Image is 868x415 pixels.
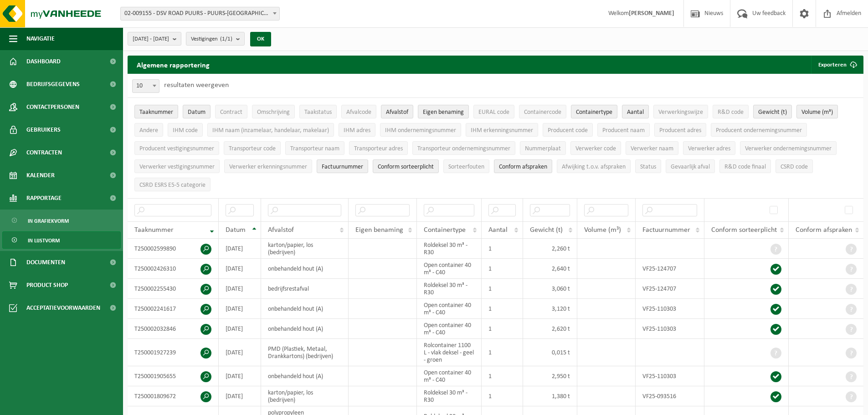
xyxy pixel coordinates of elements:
td: Roldeksel 30 m³ - R30 [417,239,482,259]
span: Conform sorteerplicht [378,164,434,170]
span: IHM ondernemingsnummer [385,127,456,134]
span: 02-009155 - DSV ROAD PUURS - PUURS-SINT-AMANDS [120,7,280,20]
td: 1 [482,279,523,299]
td: Open container 40 m³ - C40 [417,366,482,386]
span: Transporteur adres [354,145,403,152]
td: Roldeksel 30 m³ - R30 [417,386,482,406]
span: Sorteerfouten [448,164,484,170]
button: TaakstatusTaakstatus: Activate to sort [299,105,337,118]
td: 1 [482,239,523,259]
span: Transporteur naam [290,145,339,152]
button: Conform afspraken : Activate to sort [494,159,552,173]
button: StatusStatus: Activate to sort [635,159,661,173]
span: CSRD ESRS E5-5 categorie [139,182,205,189]
span: Navigatie [26,27,55,50]
button: R&D codeR&amp;D code: Activate to sort [713,105,749,118]
button: VerwerkingswijzeVerwerkingswijze: Activate to sort [653,105,708,118]
span: 10 [132,79,159,93]
span: Conform afspraken [796,226,852,234]
td: onbehandeld hout (A) [261,299,349,319]
span: Nummerplaat [525,145,561,152]
span: Aantal [627,109,644,116]
button: Transporteur adresTransporteur adres: Activate to sort [349,141,408,155]
span: Verwerkingswijze [658,109,703,116]
button: Gewicht (t)Gewicht (t): Activate to sort [753,105,792,118]
td: 0,015 t [523,339,577,366]
td: 2,620 t [523,319,577,339]
button: IHM ondernemingsnummerIHM ondernemingsnummer: Activate to sort [380,123,461,137]
td: karton/papier, los (bedrijven) [261,239,349,259]
td: Roldeksel 30 m³ - R30 [417,279,482,299]
button: ContractContract: Activate to sort [215,105,247,118]
td: bedrijfsrestafval [261,279,349,299]
td: [DATE] [219,239,261,259]
td: T250002241617 [128,299,219,319]
span: Afvalstof [268,226,294,234]
button: Transporteur codeTransporteur code: Activate to sort [224,141,281,155]
count: (1/1) [220,36,232,42]
span: Producent naam [602,127,645,134]
label: resultaten weergeven [164,82,229,89]
span: Verwerker naam [631,145,673,152]
span: Verwerker code [575,145,616,152]
span: 02-009155 - DSV ROAD PUURS - PUURS-SINT-AMANDS [121,7,279,20]
span: Containertype [576,109,612,116]
td: VF25-124707 [636,259,704,279]
strong: [PERSON_NAME] [629,10,674,17]
span: Conform afspraken [499,164,547,170]
span: Omschrijving [257,109,290,116]
button: OK [250,32,271,46]
button: Verwerker ondernemingsnummerVerwerker ondernemingsnummer: Activate to sort [740,141,837,155]
span: Gewicht (t) [758,109,787,116]
button: Verwerker codeVerwerker code: Activate to sort [570,141,621,155]
span: Producent ondernemingsnummer [716,127,802,134]
span: IHM naam (inzamelaar, handelaar, makelaar) [212,127,329,134]
td: Open container 40 m³ - C40 [417,299,482,319]
span: Kalender [26,164,55,187]
td: T250001809672 [128,386,219,406]
td: [DATE] [219,279,261,299]
button: Verwerker naamVerwerker naam: Activate to sort [626,141,678,155]
td: 2,950 t [523,366,577,386]
span: Gewicht (t) [530,226,563,234]
button: Exporteren [811,56,863,74]
button: OmschrijvingOmschrijving: Activate to sort [252,105,295,118]
span: Bedrijfsgegevens [26,73,80,96]
button: CSRD ESRS E5-5 categorieCSRD ESRS E5-5 categorie: Activate to sort [134,178,211,191]
td: [DATE] [219,319,261,339]
span: Aantal [488,226,508,234]
span: Afvalcode [346,109,371,116]
span: Producent adres [659,127,701,134]
td: [DATE] [219,366,261,386]
button: NummerplaatNummerplaat: Activate to sort [520,141,566,155]
span: IHM code [173,127,198,134]
span: Product Shop [26,274,68,297]
span: Conform sorteerplicht [711,226,777,234]
button: Gevaarlijk afval : Activate to sort [666,159,715,173]
button: ContainercodeContainercode: Activate to sort [519,105,566,118]
button: Transporteur ondernemingsnummerTransporteur ondernemingsnummer : Activate to sort [412,141,515,155]
span: Producent code [548,127,588,134]
td: 1 [482,259,523,279]
span: Transporteur ondernemingsnummer [417,145,510,152]
button: Conform sorteerplicht : Activate to sort [373,159,439,173]
a: In grafiekvorm [2,212,121,229]
button: Eigen benamingEigen benaming: Activate to sort [418,105,469,118]
span: Factuurnummer [322,164,363,170]
td: VF25-110303 [636,299,704,319]
button: Producent adresProducent adres: Activate to sort [654,123,706,137]
span: Documenten [26,251,65,274]
td: [DATE] [219,339,261,366]
button: IHM erkenningsnummerIHM erkenningsnummer: Activate to sort [466,123,538,137]
button: AfvalcodeAfvalcode: Activate to sort [341,105,376,118]
span: Producent vestigingsnummer [139,145,214,152]
td: T250001905655 [128,366,219,386]
td: 1 [482,366,523,386]
span: Taaknummer [134,226,174,234]
td: onbehandeld hout (A) [261,259,349,279]
span: Status [640,164,656,170]
td: Open container 40 m³ - C40 [417,319,482,339]
button: CSRD codeCSRD code: Activate to sort [776,159,813,173]
button: AantalAantal: Activate to sort [622,105,649,118]
button: Volume (m³)Volume (m³): Activate to sort [796,105,838,118]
